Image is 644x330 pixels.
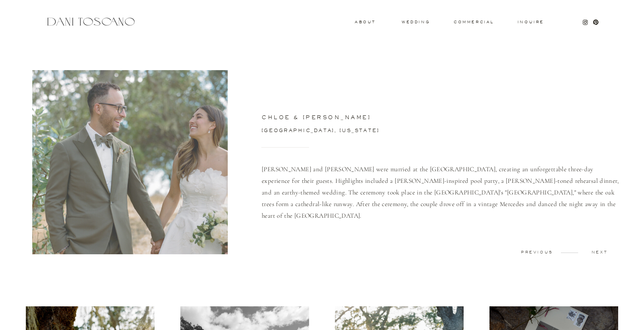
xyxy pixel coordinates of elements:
a: commercial [454,20,493,24]
p: [PERSON_NAME] and [PERSON_NAME] were married at the [GEOGRAPHIC_DATA], creating an unforgettable ... [262,163,621,243]
h3: chloe & [PERSON_NAME] [262,115,529,123]
a: About [355,20,374,23]
a: wedding [402,20,430,23]
a: [GEOGRAPHIC_DATA], [US_STATE] [262,128,433,136]
a: next [578,250,621,254]
a: Inquire [517,20,545,25]
a: previous [516,250,558,254]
